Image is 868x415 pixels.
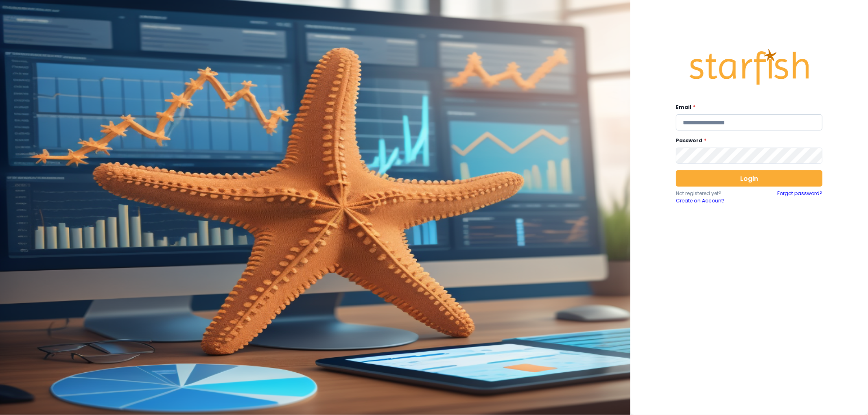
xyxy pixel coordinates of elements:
[676,137,818,144] label: Password
[676,197,749,204] a: Create an Account!
[676,170,822,187] button: Login
[777,190,822,204] a: Forgot password?
[676,104,818,111] label: Email
[688,41,810,93] img: Logo.42cb71d561138c82c4ab.png
[676,190,749,197] p: Not registered yet?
